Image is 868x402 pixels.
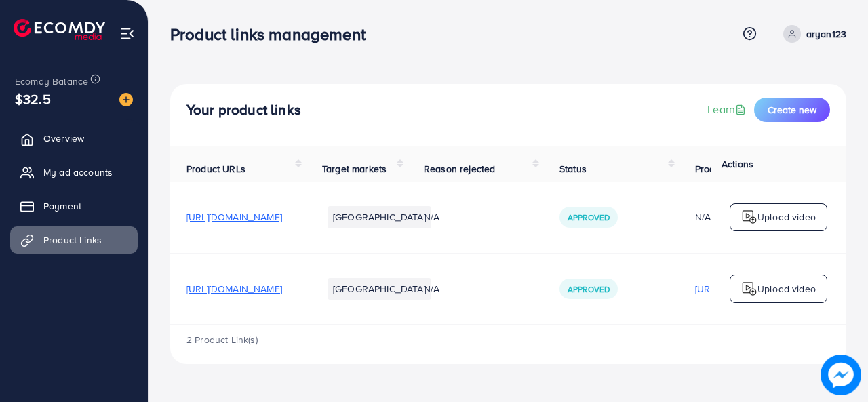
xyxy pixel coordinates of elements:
[15,75,88,88] span: Ecomdy Balance
[757,281,816,297] p: Upload video
[43,233,102,247] span: Product Links
[43,165,113,179] span: My ad accounts
[559,162,587,176] span: Status
[119,93,133,106] img: image
[328,206,431,228] li: [GEOGRAPHIC_DATA]
[695,281,791,297] p: [URL][DOMAIN_NAME]
[10,125,138,152] a: Overview
[754,98,830,122] button: Create new
[722,157,753,171] span: Actions
[424,282,439,296] span: N/A
[10,159,138,186] a: My ad accounts
[328,278,431,300] li: [GEOGRAPHIC_DATA]
[10,193,138,220] a: Payment
[741,209,757,225] img: logo
[43,132,84,145] span: Overview
[186,333,258,346] span: 2 Product Link(s)
[186,282,282,296] span: [URL][DOMAIN_NAME]
[568,283,610,295] span: Approved
[707,102,749,117] a: Learn
[186,162,245,176] span: Product URLs
[186,210,282,224] span: [URL][DOMAIN_NAME]
[821,355,861,395] img: image
[778,25,846,43] a: aryan123
[15,89,51,108] span: $32.5
[806,26,846,42] p: aryan123
[424,162,495,176] span: Reason rejected
[119,26,135,41] img: menu
[43,199,81,213] span: Payment
[322,162,387,176] span: Target markets
[695,162,755,176] span: Product video
[170,24,376,44] h3: Product links management
[768,103,816,117] span: Create new
[424,210,439,224] span: N/A
[695,210,791,224] div: N/A
[741,281,757,297] img: logo
[757,209,816,225] p: Upload video
[14,19,105,40] img: logo
[10,226,138,254] a: Product Links
[568,212,610,223] span: Approved
[186,102,301,119] h4: Your product links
